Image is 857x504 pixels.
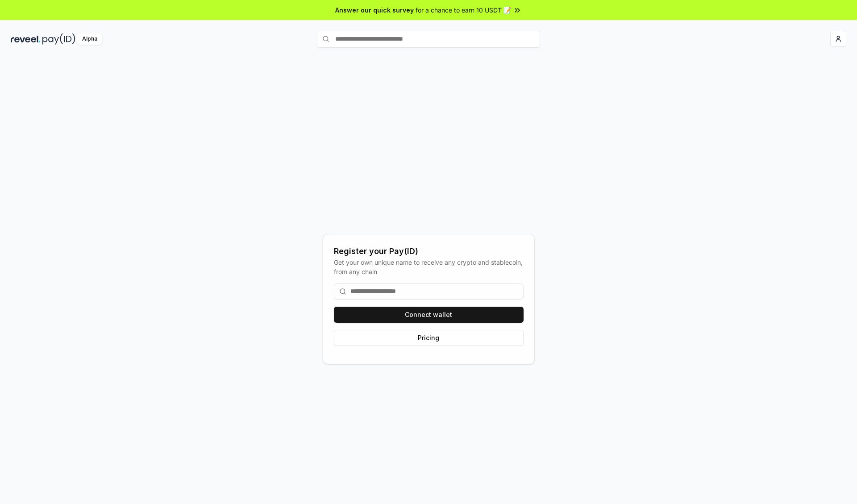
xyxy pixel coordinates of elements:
span: Answer our quick survey [335,5,414,15]
button: Pricing [334,330,524,346]
span: for a chance to earn 10 USDT 📝 [416,5,511,15]
div: Get your own unique name to receive any crypto and stablecoin, from any chain [334,258,524,276]
button: Connect wallet [334,307,524,323]
img: pay_id [42,33,75,45]
img: reveel_dark [11,33,41,45]
div: Register your Pay(ID) [334,245,524,258]
div: Alpha [77,33,102,45]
